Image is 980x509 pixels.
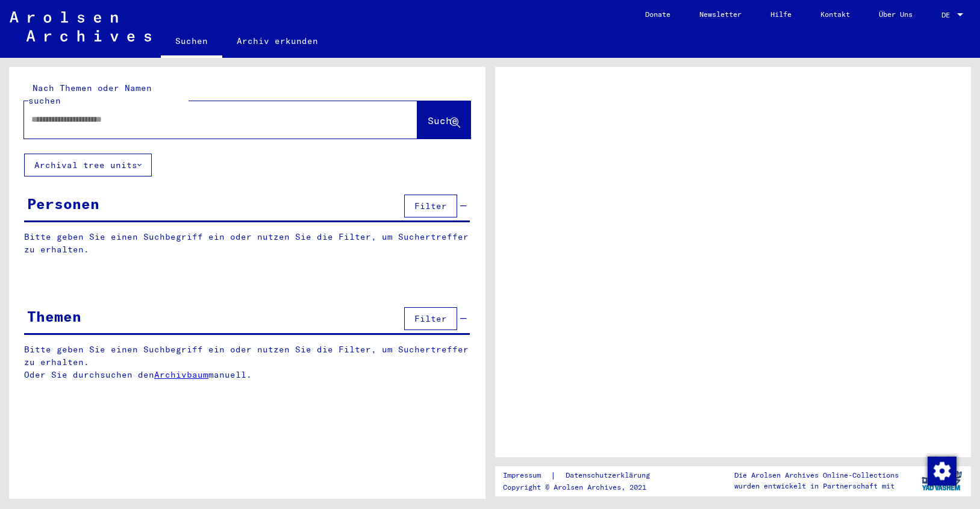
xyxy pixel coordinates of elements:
button: Archival tree units [24,154,152,176]
img: Arolsen_neg.svg [10,11,151,42]
a: Impressum [503,469,551,482]
a: Archivbaum [154,369,208,380]
p: Copyright © Arolsen Archives, 2021 [503,482,664,493]
a: Archiv erkunden [222,27,332,55]
img: Zustimmung ändern [928,457,957,486]
p: wurden entwickelt in Partnerschaft mit [734,481,899,492]
a: Suchen [161,27,222,58]
div: Themen [27,305,81,327]
p: Bitte geben Sie einen Suchbegriff ein oder nutzen Sie die Filter, um Suchertreffer zu erhalten. [24,231,470,256]
img: yv_logo.png [919,466,964,496]
div: Personen [27,193,99,214]
p: Die Arolsen Archives Online-Collections [734,470,899,481]
div: | [503,469,664,482]
span: DE [941,11,955,19]
p: Bitte geben Sie einen Suchbegriff ein oder nutzen Sie die Filter, um Suchertreffer zu erhalten. O... [24,343,470,381]
a: Datenschutzerklärung [556,469,664,482]
button: Filter [404,195,457,217]
span: Filter [414,201,447,211]
mat-label: Nach Themen oder Namen suchen [28,83,152,106]
button: Filter [404,307,457,330]
span: Suche [428,114,458,126]
span: Filter [414,313,447,324]
button: Suche [417,101,470,139]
